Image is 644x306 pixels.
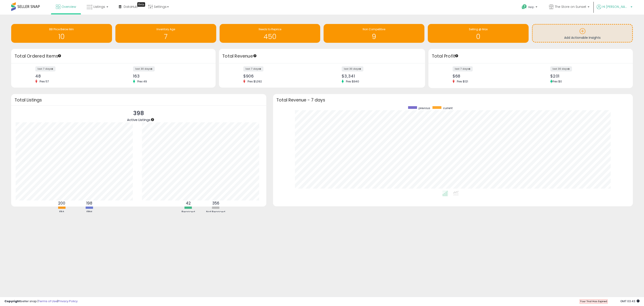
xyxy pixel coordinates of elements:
[432,53,629,59] h3: Total Profit
[550,74,625,78] div: $201
[13,33,110,40] h1: 10
[550,66,572,71] label: last 30 days
[419,106,430,110] span: previous
[124,4,138,9] span: DataHub
[76,210,103,214] div: FBM
[15,53,212,59] h3: Total Ordered Items
[324,24,424,43] a: Non Competitive 9
[127,117,150,122] span: Active Listings
[118,33,214,40] h1: 7
[521,4,527,10] i: Get Help
[455,54,459,58] div: Tooltip anchor
[11,24,112,43] a: BB Price Below Min 10
[202,210,229,214] div: Not Repriced
[363,27,385,31] span: Non Competitive
[555,4,586,9] span: The Store on Sunset
[243,74,319,78] div: $906
[342,74,417,78] div: $3,341
[430,33,526,40] h1: 0
[127,109,150,118] p: 398
[186,200,191,206] b: 42
[276,98,629,102] h3: Total Revenue - 7 days
[245,80,264,83] span: Prev: $1,092
[443,106,453,110] span: current
[133,66,155,71] label: last 30 days
[602,4,629,9] span: Hi [PERSON_NAME]
[61,4,76,9] span: Overview
[133,74,208,78] div: 163
[344,80,361,83] span: Prev: $940
[35,66,55,71] label: last 7 days
[253,54,257,58] div: Tooltip anchor
[150,118,155,122] div: Tooltip anchor
[533,25,632,42] a: Add Actionable Insights
[552,80,562,83] span: Prev: $0
[528,5,534,9] span: Help
[212,200,219,206] b: 356
[93,4,105,9] span: Listings
[597,4,632,15] a: Hi [PERSON_NAME]
[222,53,422,59] h3: Total Revenue
[115,24,216,43] a: Inventory Age 7
[135,80,149,83] span: Prev: 49
[137,2,145,7] div: Tooltip anchor
[428,24,529,43] a: Selling @ Max 0
[243,66,263,71] label: last 7 days
[564,35,601,40] span: Add Actionable Insights
[342,66,363,71] label: last 30 days
[518,1,542,15] a: Help
[37,80,51,83] span: Prev: 57
[453,66,473,71] label: last 7 days
[57,54,61,58] div: Tooltip anchor
[455,80,470,83] span: Prev: $121
[326,33,422,40] h1: 9
[175,210,202,214] div: Repriced
[58,200,65,206] b: 200
[453,74,527,78] div: $68
[35,74,110,78] div: 48
[469,27,488,31] span: Selling @ Max
[15,98,263,102] h3: Total Listings
[49,27,74,31] span: BB Price Below Min
[157,27,175,31] span: Inventory Age
[86,200,92,206] b: 198
[222,33,318,40] h1: 450
[259,27,281,31] span: Needs to Reprice
[48,210,75,214] div: FBA
[220,24,320,43] a: Needs to Reprice 450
